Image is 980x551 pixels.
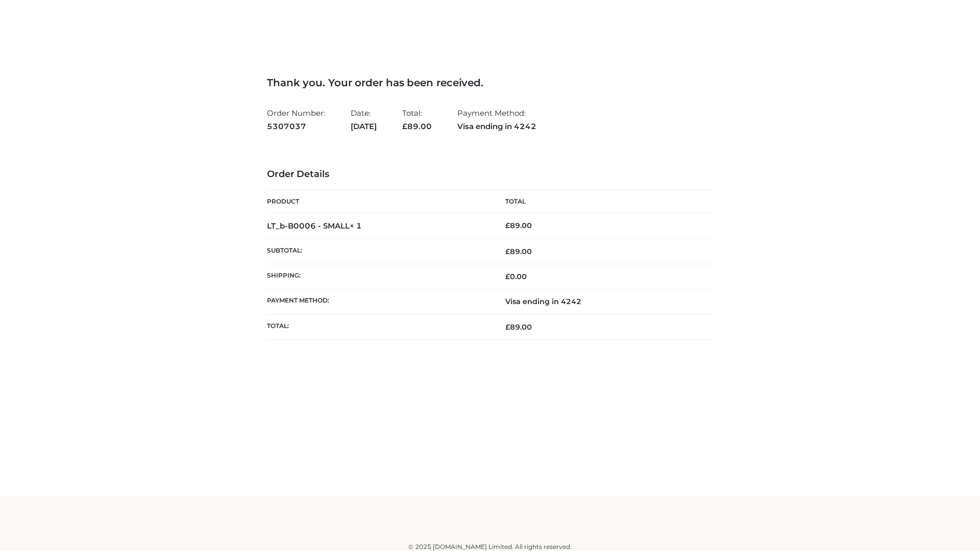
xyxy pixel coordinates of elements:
strong: Visa ending in 4242 [457,120,536,133]
h3: Thank you. Your order has been received. [267,77,713,89]
bdi: 89.00 [505,221,532,230]
li: Order Number: [267,104,325,135]
span: £ [505,272,510,281]
li: Total: [402,104,432,135]
td: Visa ending in 4242 [490,289,713,314]
strong: [DATE] [351,120,377,133]
bdi: 0.00 [505,272,527,281]
strong: LT_b-B0006 - SMALL [267,221,362,231]
th: Total: [267,314,490,339]
span: 89.00 [402,121,432,131]
span: 89.00 [505,322,532,332]
th: Shipping: [267,264,490,289]
h3: Order Details [267,169,713,180]
th: Product [267,190,490,213]
li: Payment Method: [457,104,536,135]
th: Subtotal: [267,239,490,264]
th: Payment method: [267,289,490,314]
span: £ [505,247,510,256]
strong: 5307037 [267,120,325,133]
span: £ [505,322,510,332]
th: Total [490,190,713,213]
span: £ [402,121,407,131]
span: 89.00 [505,247,532,256]
span: £ [505,221,510,230]
li: Date: [351,104,377,135]
strong: × 1 [350,221,362,231]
